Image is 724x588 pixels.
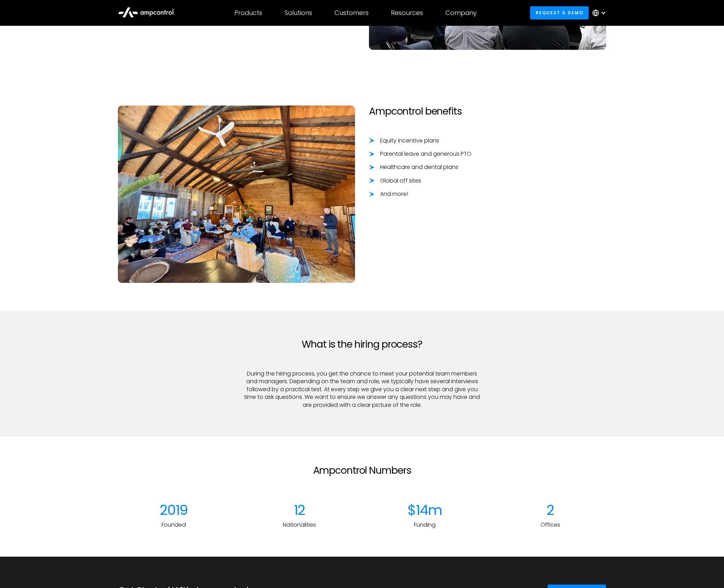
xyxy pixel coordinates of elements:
[243,370,481,409] p: During the hiring process, you get the chance to meet your potential team members and managers. D...
[380,177,421,185] div: Global off sites
[243,339,481,350] h2: What is the hiring process?
[118,502,229,518] div: 2019
[495,521,606,529] p: Offices
[495,502,606,518] div: 2
[445,9,477,17] div: Company
[391,9,423,17] div: Resources
[380,137,439,145] div: Equity incentive plans
[380,163,458,171] div: Healthcare and dental plans
[380,190,408,198] div: And more!
[334,9,369,17] div: Customers
[243,465,481,477] h2: Ampcontrol Numbers
[234,9,262,17] div: Products
[285,9,312,17] div: Solutions
[243,502,355,518] div: 12
[369,106,606,117] h2: Ampcontrol benefits
[380,150,472,158] div: Parental leave and generous PTO
[118,521,229,529] p: Founded
[369,521,481,529] p: Funding
[530,6,589,19] a: Request a demo
[243,521,355,529] p: Nationalities
[369,502,481,518] div: $14m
